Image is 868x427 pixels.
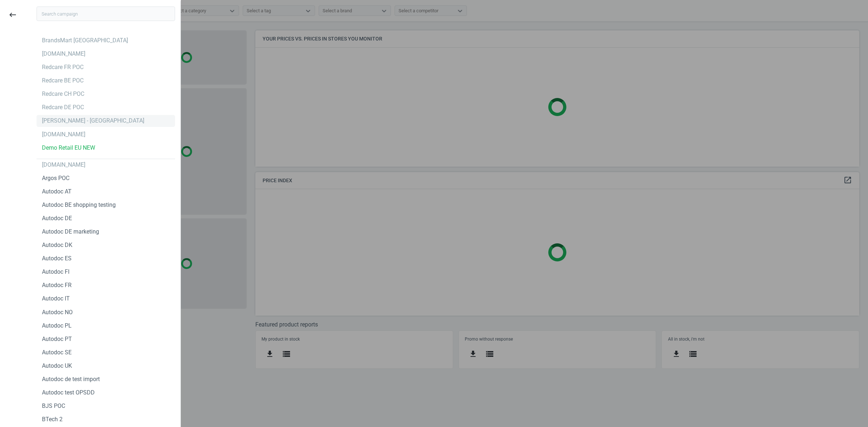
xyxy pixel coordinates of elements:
div: [DOMAIN_NAME] [42,161,85,169]
div: Redcare FR POC [42,63,84,71]
div: [PERSON_NAME] - [GEOGRAPHIC_DATA] [42,117,144,125]
div: [DOMAIN_NAME] [42,50,85,58]
div: Autodoc AT [42,188,72,196]
div: Redcare CH POC [42,90,84,98]
div: Autodoc UK [42,362,72,370]
div: BJS POC [42,402,65,410]
div: Autodoc ES [42,255,72,262]
div: BrandsMart [GEOGRAPHIC_DATA] [42,37,128,44]
div: Autodoc SE [42,349,72,356]
div: Autodoc test OPSDD [42,389,95,397]
div: Autodoc DK [42,241,72,249]
div: Autodoc DE marketing [42,228,99,236]
div: Autodoc DE [42,214,72,222]
i: keyboard_backspace [8,10,17,19]
div: Demo Retail EU NEW [42,144,95,152]
div: Argos POC [42,174,69,182]
div: Autodoc IT [42,295,70,303]
div: Autodoc PT [42,335,72,343]
div: BTech 2 [42,415,63,423]
button: keyboard_backspace [4,7,21,24]
div: Autodoc FR [42,281,72,289]
div: Redcare DE POC [42,103,84,111]
div: Autodoc PL [42,322,72,330]
div: Autodoc de test import [42,375,100,383]
div: Autodoc NO [42,308,73,316]
div: Autodoc BE shopping testing [42,201,116,209]
div: [DOMAIN_NAME] [42,131,85,138]
div: Autodoc FI [42,268,69,276]
div: Redcare BE POC [42,77,84,85]
input: Search campaign [37,7,175,21]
